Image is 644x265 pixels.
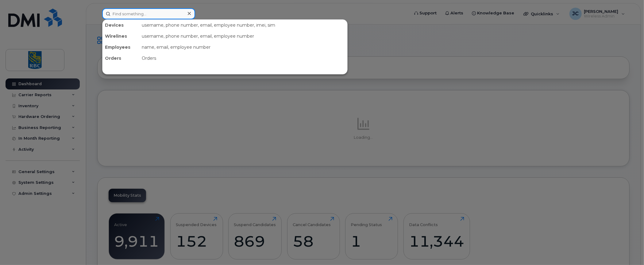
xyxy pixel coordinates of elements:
[139,31,347,42] div: username, phone number, email, employee number
[139,42,347,53] div: name, email, employee number
[102,31,139,42] div: Wirelines
[102,20,139,31] div: Devices
[102,42,139,53] div: Employees
[102,53,139,64] div: Orders
[139,53,347,64] div: Orders
[139,20,347,31] div: username, phone number, email, employee number, imei, sim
